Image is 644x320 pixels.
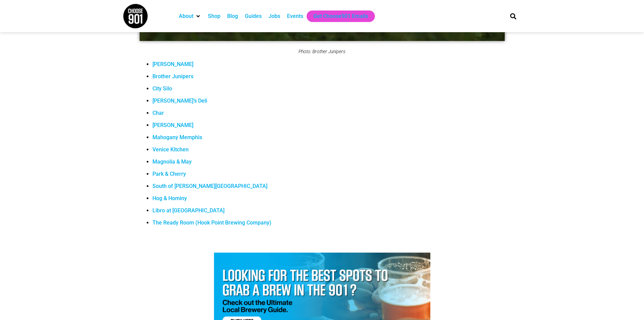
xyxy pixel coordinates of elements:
a: [PERSON_NAME] [152,122,193,128]
a: About [179,12,193,20]
figcaption: Photo: Brother Junipers [139,49,505,54]
a: [PERSON_NAME]’s Deli [152,98,207,104]
a: Guides [245,12,262,20]
a: Char [152,110,164,116]
nav: Main nav [175,10,499,22]
a: Brother Junipers [152,73,193,80]
a: Blog [227,12,238,20]
a: South of [PERSON_NAME][GEOGRAPHIC_DATA] [152,183,267,189]
a: Get Choose901 Emails [313,12,368,20]
a: City Silo [152,85,172,92]
a: Libro at [GEOGRAPHIC_DATA] [152,207,224,214]
a: [PERSON_NAME] [152,61,193,67]
a: Venice Kitchen [152,146,189,153]
div: Search [507,10,519,22]
a: Events [287,12,303,20]
a: Magnolia & May [152,158,192,165]
a: Park & Cherry [152,171,186,177]
a: Mahogany Memphis [152,134,202,141]
a: The Ready Room (Hook Point Brewing Company) [152,219,271,226]
a: Hog & Hominy [152,195,187,201]
a: Jobs [268,12,280,20]
div: About [175,10,205,22]
a: Shop [208,12,220,20]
